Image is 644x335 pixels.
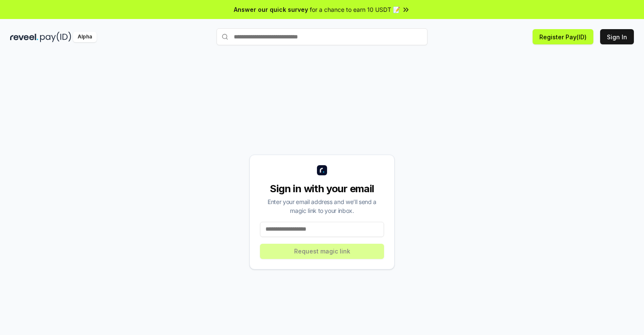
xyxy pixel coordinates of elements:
span: Answer our quick survey [234,5,308,14]
img: logo_small [317,165,327,175]
div: Sign in with your email [260,182,384,196]
span: for a chance to earn 10 USDT 📝 [310,5,400,14]
img: reveel_dark [10,32,38,42]
div: Alpha [73,32,97,42]
img: pay_id [40,32,71,42]
button: Sign In [600,29,634,44]
div: Enter your email address and we’ll send a magic link to your inbox. [260,197,384,215]
button: Register Pay(ID) [533,29,593,44]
